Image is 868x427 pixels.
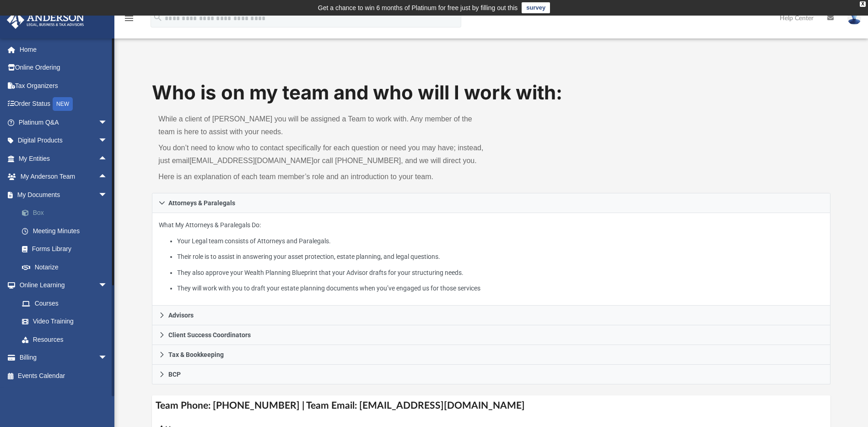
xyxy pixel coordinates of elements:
[153,12,163,22] i: search
[318,2,518,13] div: Get a chance to win 6 months of Platinum for free just by filling out this
[158,142,485,167] p: You don’t need to know who to contact specifically for each question or need you may have; instea...
[6,276,117,295] a: Online Learningarrow_drop_down
[98,131,117,150] span: arrow_drop_down
[847,11,861,25] img: User Pic
[168,371,181,378] span: BCP
[177,267,824,279] li: They also approve your Wealth Planning Blueprint that your Advisor drafts for your structuring ne...
[6,59,121,77] a: Online Ordering
[53,97,73,111] div: NEW
[522,2,550,13] a: survey
[152,365,830,384] a: BCP
[152,306,830,325] a: Advisors
[6,95,121,114] a: Order StatusNEW
[98,113,117,132] span: arrow_drop_down
[6,40,121,59] a: Home
[13,222,121,240] a: Meeting Minutes
[177,251,824,263] li: Their role is to assist in answering your asset protection, estate planning, and legal questions.
[98,276,117,295] span: arrow_drop_down
[158,170,485,183] p: Here is an explanation of each team member’s role and an introduction to your team.
[152,193,830,213] a: Attorneys & Paralegals
[13,204,121,222] a: Box
[189,157,313,164] a: [EMAIL_ADDRESS][DOMAIN_NAME]
[13,294,117,312] a: Courses
[177,235,824,247] li: Your Legal team consists of Attorneys and Paralegals.
[152,325,830,345] a: Client Success Coordinators
[6,168,117,186] a: My Anderson Teamarrow_drop_up
[152,213,830,306] div: Attorneys & Paralegals
[98,186,117,204] span: arrow_drop_down
[168,332,251,338] span: Client Success Coordinators
[159,219,823,294] p: What My Attorneys & Paralegals Do:
[168,200,235,206] span: Attorneys & Paralegals
[124,13,135,24] i: menu
[177,283,824,294] li: They will work with you to draft your estate planning documents when you’ve engaged us for those ...
[6,113,121,131] a: Platinum Q&Aarrow_drop_down
[860,1,866,7] div: close
[98,168,117,186] span: arrow_drop_up
[152,395,830,416] h4: Team Phone: [PHONE_NUMBER] | Team Email: [EMAIL_ADDRESS][DOMAIN_NAME]
[124,17,135,24] a: menu
[152,345,830,365] a: Tax & Bookkeeping
[152,79,830,106] h1: Who is on my team and who will I work with:
[6,149,121,168] a: My Entitiesarrow_drop_up
[13,330,117,349] a: Resources
[6,77,121,95] a: Tax Organizers
[168,351,224,358] span: Tax & Bookkeeping
[4,11,87,29] img: Anderson Advisors Platinum Portal
[98,149,117,168] span: arrow_drop_up
[158,113,485,138] p: While a client of [PERSON_NAME] you will be assigned a Team to work with. Any member of the team ...
[13,240,117,258] a: Forms Library
[6,186,121,204] a: My Documentsarrow_drop_down
[6,349,121,367] a: Billingarrow_drop_down
[6,367,121,385] a: Events Calendar
[168,312,194,318] span: Advisors
[13,312,112,331] a: Video Training
[98,349,117,367] span: arrow_drop_down
[13,258,121,276] a: Notarize
[6,131,121,150] a: Digital Productsarrow_drop_down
